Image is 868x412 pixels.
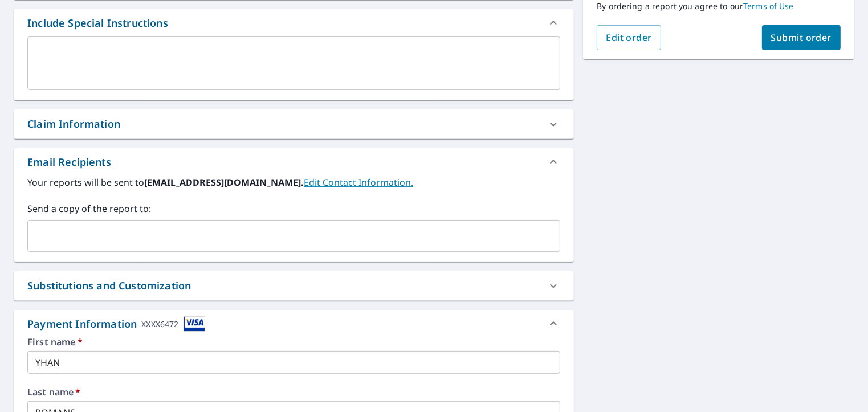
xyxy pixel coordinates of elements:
div: Email Recipients [14,148,574,176]
div: Payment Information [27,316,205,332]
label: Last name [27,387,560,397]
div: Substitutions and Customization [14,271,574,300]
span: Edit order [606,31,652,44]
button: Submit order [762,25,841,50]
span: Submit order [771,31,832,44]
label: Send a copy of the report to: [27,202,560,215]
div: Claim Information [14,109,574,138]
a: Terms of Use [743,1,794,11]
img: cardImage [184,316,205,332]
div: Substitutions and Customization [27,278,191,293]
div: Include Special Instructions [27,15,168,31]
div: XXXX6472 [141,316,178,332]
button: Edit order [597,25,661,50]
p: By ordering a report you agree to our [597,1,841,11]
div: Include Special Instructions [14,9,574,36]
label: First name [27,337,560,346]
div: Payment InformationXXXX6472cardImage [14,310,574,337]
b: [EMAIL_ADDRESS][DOMAIN_NAME]. [144,176,304,189]
label: Your reports will be sent to [27,176,560,189]
div: Claim Information [27,116,120,132]
a: EditContactInfo [304,176,413,189]
div: Email Recipients [27,154,111,170]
